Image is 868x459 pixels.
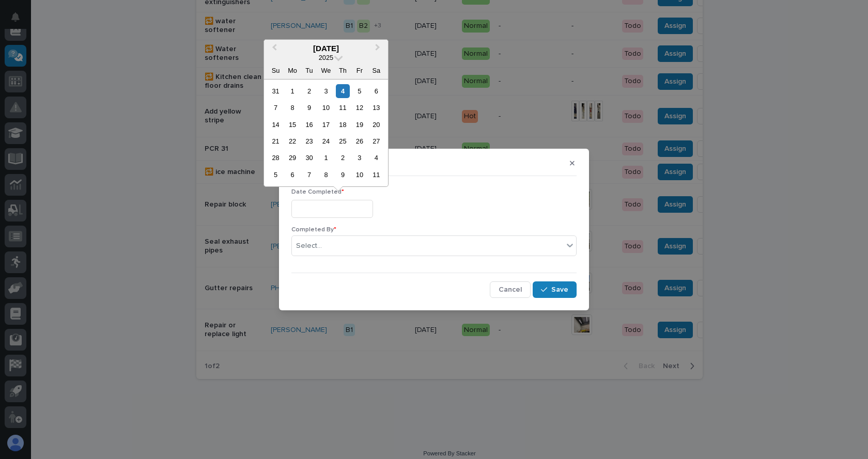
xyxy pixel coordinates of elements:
div: Choose Saturday, September 20th, 2025 [369,118,383,132]
div: Choose Sunday, September 14th, 2025 [269,118,283,132]
div: month 2025-09 [267,83,384,183]
div: Fr [352,64,366,77]
div: Choose Monday, October 6th, 2025 [285,168,299,182]
div: Choose Wednesday, September 24th, 2025 [319,134,333,148]
div: Choose Friday, September 12th, 2025 [352,101,366,115]
div: Choose Monday, September 22nd, 2025 [285,134,299,148]
div: Sa [369,64,383,77]
div: Choose Saturday, September 27th, 2025 [369,134,383,148]
div: Choose Thursday, October 9th, 2025 [336,168,350,182]
div: Choose Monday, September 1st, 2025 [285,84,299,98]
div: Choose Tuesday, October 7th, 2025 [302,168,316,182]
div: Choose Wednesday, September 10th, 2025 [319,101,333,115]
div: Choose Wednesday, September 17th, 2025 [319,118,333,132]
div: Choose Tuesday, September 16th, 2025 [302,118,316,132]
div: Choose Sunday, August 31st, 2025 [269,84,283,98]
div: We [319,64,333,77]
div: Select... [296,241,322,251]
div: Choose Thursday, September 4th, 2025 [336,84,350,98]
div: [DATE] [264,44,388,53]
div: Choose Monday, September 8th, 2025 [285,101,299,115]
button: Cancel [490,281,531,298]
div: Choose Friday, October 10th, 2025 [352,168,366,182]
div: Choose Tuesday, September 30th, 2025 [302,151,316,165]
div: Choose Friday, September 5th, 2025 [352,84,366,98]
div: Choose Sunday, September 28th, 2025 [269,151,283,165]
div: Choose Wednesday, October 8th, 2025 [319,168,333,182]
div: Choose Sunday, October 5th, 2025 [269,168,283,182]
span: Cancel [499,285,522,294]
span: Save [551,285,568,294]
div: Choose Friday, September 26th, 2025 [352,134,366,148]
button: Save [533,281,577,298]
div: Choose Sunday, September 21st, 2025 [269,134,283,148]
span: 2025 [319,54,333,61]
div: Choose Saturday, September 13th, 2025 [369,101,383,115]
div: Th [336,64,350,77]
button: Previous Month [265,41,282,57]
div: Choose Saturday, September 6th, 2025 [369,84,383,98]
div: Choose Wednesday, September 3rd, 2025 [319,84,333,98]
div: Choose Monday, September 29th, 2025 [285,151,299,165]
div: Choose Thursday, September 25th, 2025 [336,134,350,148]
div: Choose Monday, September 15th, 2025 [285,118,299,132]
div: Su [269,64,283,77]
div: Choose Friday, September 19th, 2025 [352,118,366,132]
div: Choose Wednesday, October 1st, 2025 [319,151,333,165]
div: Choose Sunday, September 7th, 2025 [269,101,283,115]
div: Choose Thursday, September 11th, 2025 [336,101,350,115]
div: Choose Thursday, October 2nd, 2025 [336,151,350,165]
div: Mo [285,64,299,77]
div: Choose Friday, October 3rd, 2025 [352,151,366,165]
div: Choose Tuesday, September 23rd, 2025 [302,134,316,148]
div: Choose Tuesday, September 9th, 2025 [302,101,316,115]
div: Choose Thursday, September 18th, 2025 [336,118,350,132]
div: Choose Saturday, October 11th, 2025 [369,168,383,182]
div: Choose Saturday, October 4th, 2025 [369,151,383,165]
div: Tu [302,64,316,77]
span: Date Completed [291,189,344,195]
span: Completed By [291,227,336,233]
div: Choose Tuesday, September 2nd, 2025 [302,84,316,98]
button: Next Month [370,41,387,57]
